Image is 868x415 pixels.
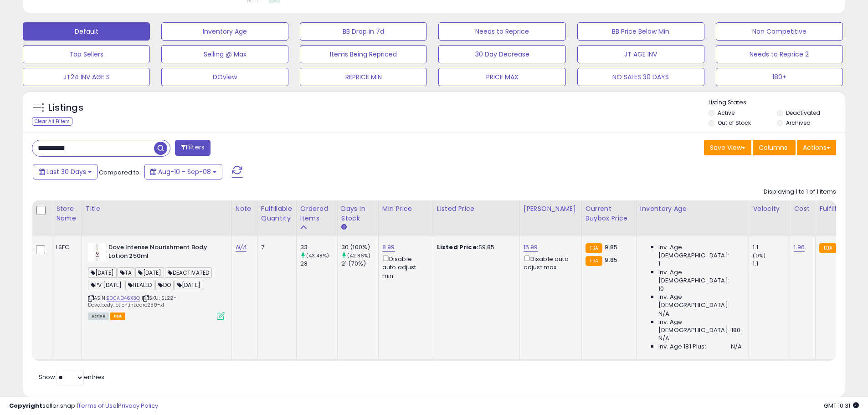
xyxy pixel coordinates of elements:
button: Aug-10 - Sep-08 [144,164,222,179]
button: Filters [175,140,211,156]
div: Inventory Age [640,204,745,214]
span: 9.85 [605,256,617,264]
h5: Listings [48,102,83,114]
a: Privacy Policy [118,401,158,410]
button: Inventory Age [161,22,288,41]
span: DO [155,280,173,290]
button: Default [23,22,150,41]
button: Save View [704,140,751,155]
button: 30 Day Decrease [438,45,565,63]
button: REPRICE MIN [300,68,427,86]
button: Needs to Reprice 2 [716,45,843,63]
div: Days In Stock [341,204,375,223]
button: Top Sellers [23,45,150,63]
small: Days In Stock. [341,223,347,231]
span: N/A [658,334,669,343]
a: 1.96 [794,243,805,252]
div: Current Buybox Price [586,204,632,223]
div: Velocity [753,204,786,214]
label: Out of Stock [718,119,751,127]
button: Non Competitive [716,22,843,41]
button: BB Drop in 7d [300,22,427,41]
div: Fulfillment [819,204,856,214]
div: Min Price [382,204,429,214]
div: Title [86,204,228,214]
span: PV [DATE] [88,280,125,290]
span: All listings currently available for purchase on Amazon [88,313,109,320]
span: FBA [110,313,126,320]
div: 7 [261,243,289,251]
span: [DATE] [88,267,117,278]
div: Fulfillable Quantity [261,204,293,223]
div: 33 [300,243,337,251]
div: Store Name [56,204,78,223]
div: 30 (100%) [341,243,378,251]
div: 21 (70%) [341,260,378,268]
button: DOview [161,68,288,86]
button: Columns [753,140,796,155]
b: Dove Intense Nourishment Body Lotion 250ml [108,243,219,262]
span: Inv. Age [DEMOGRAPHIC_DATA]-180: [658,318,742,334]
span: Inv. Age 181 Plus: [658,343,706,351]
span: N/A [731,343,742,351]
span: N/A [658,310,669,318]
strong: Copyright [9,401,42,410]
small: (43.48%) [306,252,329,259]
span: Aug-10 - Sep-08 [158,167,211,176]
div: Disable auto adjust min [382,254,426,280]
button: PRICE MAX [438,68,565,86]
button: 180+ [716,68,843,86]
div: seller snap | | [9,402,158,410]
span: HEALED [125,280,154,290]
button: Actions [797,140,836,155]
div: 1.1 [753,243,790,251]
span: | SKU: SL22-Dove.body.lotion,int.care250-x1 [88,294,176,308]
div: LSFC [56,243,75,251]
div: [PERSON_NAME] [524,204,578,214]
a: 15.99 [524,243,538,252]
span: 10 [658,285,664,293]
small: FBA [819,243,836,253]
span: Show: entries [39,373,104,381]
div: ASIN: [88,243,225,319]
button: NO SALES 30 DAYS [577,68,704,86]
span: [DATE] [135,267,164,278]
div: Disable auto adjust max [524,254,575,272]
small: (0%) [753,252,765,259]
label: Deactivated [786,109,820,117]
small: FBA [586,256,602,266]
div: Note [236,204,253,214]
small: (42.86%) [347,252,370,259]
p: Listing States: [709,98,845,107]
b: Listed Price: [437,243,478,251]
button: Last 30 Days [33,164,98,179]
button: BB Price Below Min [577,22,704,41]
div: 23 [300,260,337,268]
button: Items Being Repriced [300,45,427,63]
div: $9.85 [437,243,513,251]
span: 2025-10-9 10:31 GMT [824,401,859,410]
span: Inv. Age [DEMOGRAPHIC_DATA]: [658,268,742,285]
span: Inv. Age [DEMOGRAPHIC_DATA]: [658,293,742,309]
div: Cost [794,204,812,214]
button: JT24 INV AGE S [23,68,150,86]
a: B00AD46X3Q [107,294,140,302]
span: Last 30 Days [46,167,86,176]
span: 9.85 [605,243,617,251]
button: JT AGE INV [577,45,704,63]
a: 8.99 [382,243,395,252]
span: Inv. Age [DEMOGRAPHIC_DATA]: [658,243,742,260]
div: Clear All Filters [32,117,72,126]
small: FBA [586,243,602,253]
label: Archived [786,119,811,127]
div: Listed Price [437,204,516,214]
div: Displaying 1 to 1 of 1 items [764,188,836,196]
span: Columns [759,143,787,152]
a: Terms of Use [78,401,117,410]
label: Active [718,109,734,117]
span: DEACTIVATED [165,267,212,278]
span: TA [118,267,134,278]
button: Needs to Reprice [438,22,565,41]
button: Selling @ Max [161,45,288,63]
span: 1 [658,260,660,268]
